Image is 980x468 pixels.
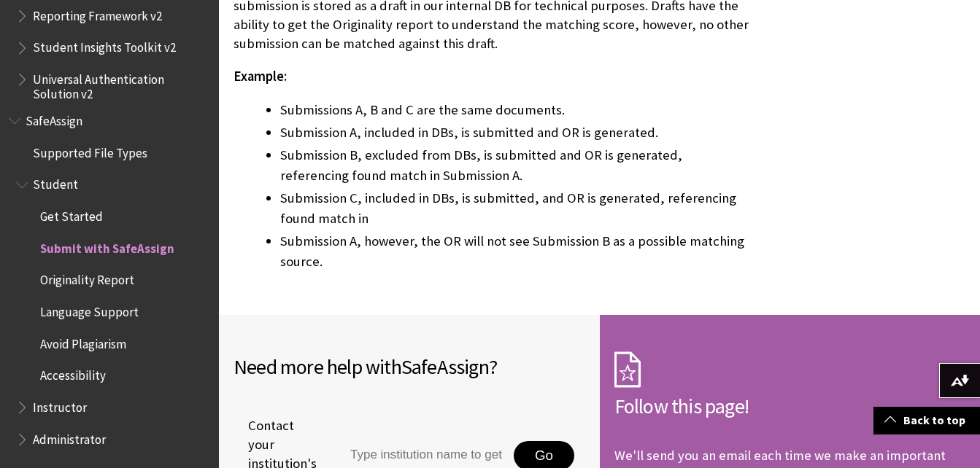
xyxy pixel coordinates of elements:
li: Submissions A, B and C are the same documents. [280,100,749,120]
h2: Need more help with ? [234,351,588,382]
span: Administrator [33,427,106,447]
li: Submission A, included in DBs, is submitted and OR is generated. [280,122,749,143]
h2: Follow this page! [614,391,966,421]
li: Submission C, included in DBs, is submitted, and OR is generated, referencing found match in [280,188,749,229]
span: Get Started [40,204,103,224]
span: Instructor [33,395,87,415]
span: Avoid Plagiarism [40,332,126,351]
span: Universal Authentication Solution v2 [33,67,209,101]
span: Student Insights Toolkit v2 [33,36,176,55]
span: Example: [234,68,287,85]
span: Submit with SafeAssign [40,236,174,256]
a: Back to top [873,407,980,434]
img: Subscription Icon [614,351,641,388]
span: Originality Report [40,268,134,288]
li: Submission A, however, the OR will not see Submission B as a possible matching source. [280,231,749,272]
span: Reporting Framework v2 [33,4,162,23]
span: Supported File Types [33,141,147,160]
span: Language Support [40,300,139,319]
nav: Book outline for Blackboard SafeAssign [9,109,210,451]
span: SafeAssign [401,354,489,380]
li: Submission B, excluded from DBs, is submitted and OR is generated, referencing found match in Sub... [280,145,749,186]
span: Student [33,173,78,192]
span: SafeAssign [26,109,82,128]
span: Accessibility [40,364,106,383]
